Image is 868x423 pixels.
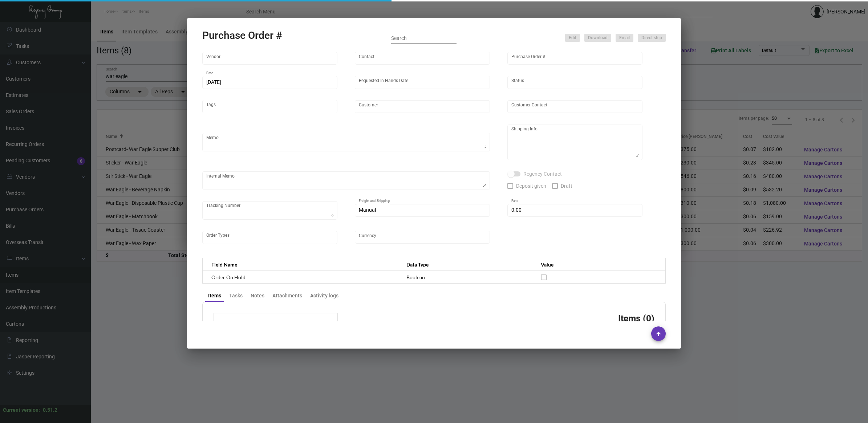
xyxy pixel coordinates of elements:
[310,292,338,300] div: Activity logs
[619,35,630,41] span: Email
[300,321,330,330] td: $0.00
[641,35,662,41] span: Direct ship
[406,274,425,280] span: Boolean
[359,207,376,213] span: Manual
[208,292,221,300] div: Items
[202,29,282,42] h2: Purchase Order #
[272,292,302,300] div: Attachments
[3,406,40,414] div: Current version:
[565,34,580,42] button: Edit
[43,406,57,414] div: 0.51.2
[584,34,611,42] button: Download
[203,258,399,271] th: Field Name
[561,182,572,190] span: Draft
[221,321,300,330] td: Subtotal
[534,258,665,271] th: Value
[211,274,246,280] span: Order On Hold
[251,292,264,300] div: Notes
[616,34,633,42] button: Email
[569,35,576,41] span: Edit
[516,182,546,190] span: Deposit given
[638,34,666,42] button: Direct ship
[588,35,608,41] span: Download
[399,258,534,271] th: Data Type
[618,313,654,324] h3: Items (0)
[229,292,243,300] div: Tasks
[523,170,562,178] span: Regency Contact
